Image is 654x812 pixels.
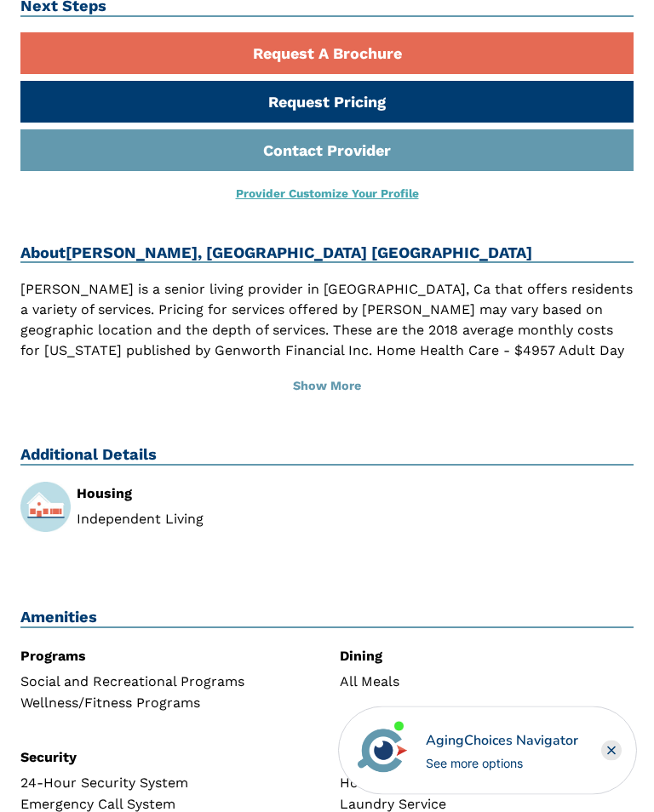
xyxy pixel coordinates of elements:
div: Emergency Call System [20,798,314,812]
a: Request A Brochure [20,33,634,75]
a: Contact Provider [20,130,634,172]
div: AgingChoices Navigator [426,730,578,751]
div: Housekeeping Service [340,777,634,791]
div: Laundry Service [340,798,634,812]
div: Security [20,752,314,765]
h2: About [PERSON_NAME], [GEOGRAPHIC_DATA] [GEOGRAPHIC_DATA] [20,244,634,265]
div: See more options [426,754,578,772]
button: Show More [20,369,634,406]
div: Programs [20,650,314,664]
div: Wellness/Fitness Programs [20,697,314,711]
div: Housing [77,488,314,501]
div: Social and Recreational Programs [20,676,314,689]
p: [PERSON_NAME] is a senior living provider in [GEOGRAPHIC_DATA], Ca that offers residents a variet... [20,280,634,403]
img: avatar [353,722,411,780]
li: Independent Living [77,513,314,527]
div: 24-Hour Security System [20,777,314,791]
div: All Meals [340,676,634,689]
div: Dining [340,650,634,664]
a: Request Pricing [20,82,634,123]
h2: Amenities [20,609,634,629]
a: Provider Customize Your Profile [236,187,419,201]
div: Close [601,741,622,761]
h2: Additional Details [20,446,634,466]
